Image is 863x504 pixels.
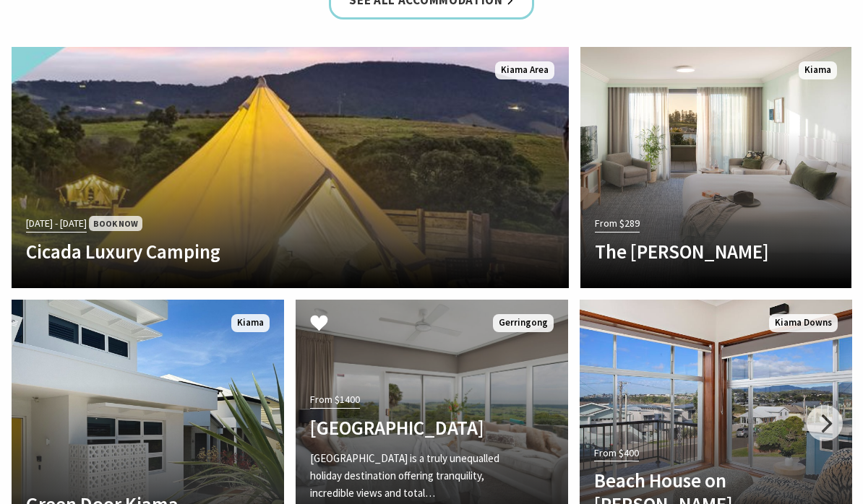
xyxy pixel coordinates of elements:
h4: The [PERSON_NAME] [595,240,796,263]
a: Another Image Used [DATE] - [DATE] Book Now Cicada Luxury Camping Kiama Area [12,47,569,288]
h4: [GEOGRAPHIC_DATA] [310,416,512,439]
span: [DATE] - [DATE] [26,215,87,232]
p: [GEOGRAPHIC_DATA] is a truly unequalled holiday destination offering tranquility, incredible view... [310,450,512,502]
span: From $1400 [310,391,360,408]
span: Kiama Area [495,61,554,79]
button: Click to Favourite EagleView Park [296,300,343,349]
span: Gerringong [493,314,554,332]
span: From $400 [594,445,639,461]
h4: Cicada Luxury Camping [26,240,471,263]
span: Book Now [89,216,142,231]
a: From $289 The [PERSON_NAME] Kiama [580,47,851,288]
span: Kiama [799,61,837,79]
span: Kiama [231,314,270,332]
span: Kiama Downs [769,314,838,332]
span: From $289 [595,215,640,232]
